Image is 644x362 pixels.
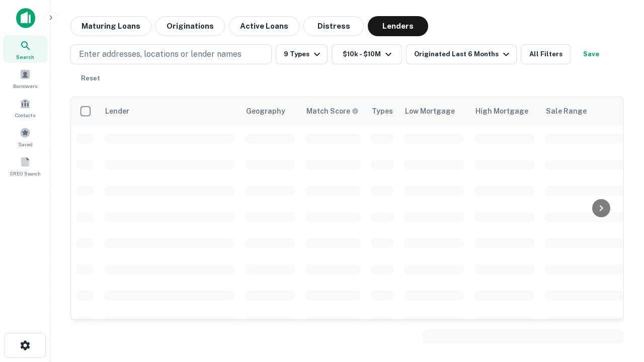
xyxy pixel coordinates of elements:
span: Search [16,53,34,61]
button: 9 Types [276,44,328,64]
span: Borrowers [13,82,37,90]
h6: Match Score [306,106,357,117]
div: Types [372,105,393,117]
th: Lender [99,97,240,125]
div: Low Mortgage [405,105,455,117]
a: Borrowers [3,65,47,92]
button: Save your search to get updates of matches that match your search criteria. [575,44,607,64]
button: Enter addresses, locations or lender names [70,44,272,64]
button: Originations [155,16,225,36]
span: Contacts [15,111,35,119]
a: Contacts [3,94,47,121]
th: Low Mortgage [399,97,469,125]
a: Saved [3,123,47,150]
th: Geography [240,97,300,125]
span: SREO Search [10,169,41,177]
button: Reset [74,68,107,88]
button: $10k - $10M [332,44,402,64]
div: High Mortgage [475,105,528,117]
div: Originated Last 6 Months [414,48,512,60]
button: Active Loans [229,16,299,36]
button: Lenders [368,16,428,36]
button: Maturing Loans [70,16,151,36]
img: capitalize-icon.png [16,8,35,28]
a: SREO Search [3,152,47,179]
span: Saved [18,140,33,148]
div: Capitalize uses an advanced AI algorithm to match your search with the best lender. The match sco... [306,106,359,117]
button: All Filters [521,44,571,64]
div: Lender [105,105,129,117]
div: Geography [246,105,285,117]
iframe: Chat Widget [594,249,644,298]
th: High Mortgage [469,97,540,125]
p: Enter addresses, locations or lender names [79,48,242,60]
button: Originated Last 6 Months [406,44,517,64]
th: Sale Range [540,97,630,125]
div: Sale Range [546,105,587,117]
a: Search [3,36,47,63]
button: Distress [303,16,364,36]
th: Types [366,97,399,125]
th: Capitalize uses an advanced AI algorithm to match your search with the best lender. The match sco... [300,97,366,125]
